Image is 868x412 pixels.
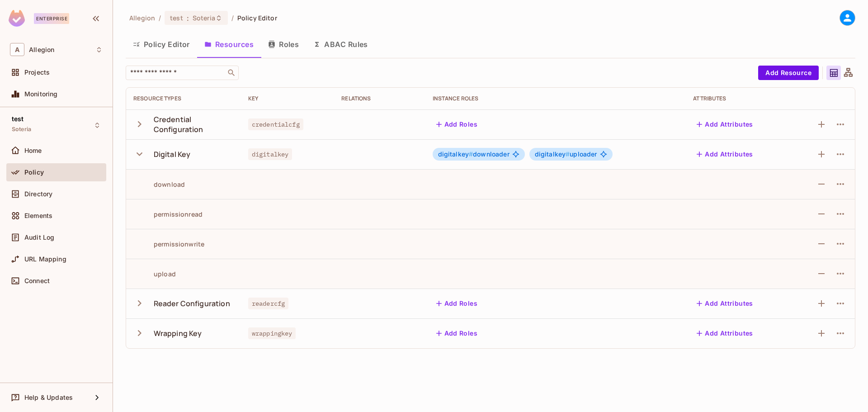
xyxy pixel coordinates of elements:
[29,46,54,53] span: Workspace: Allegion
[248,327,296,339] span: wrappingkey
[693,147,757,161] button: Add Attributes
[693,95,783,102] div: Attributes
[154,114,234,134] div: Credential Configuration
[24,256,66,263] span: URL Mapping
[24,90,58,98] span: Monitoring
[248,118,303,130] span: credentialcfg
[433,117,481,132] button: Add Roles
[24,212,52,219] span: Elements
[10,43,24,56] span: A
[433,326,481,341] button: Add Roles
[433,296,481,311] button: Add Roles
[341,95,418,102] div: Relations
[129,14,155,22] span: the active workspace
[231,14,234,22] li: /
[433,95,679,102] div: Instance roles
[12,115,24,123] span: test
[535,151,597,158] span: uploader
[197,33,261,56] button: Resources
[758,66,819,80] button: Add Resource
[24,169,44,176] span: Policy
[469,150,473,158] span: #
[693,117,757,132] button: Add Attributes
[34,13,69,24] div: Enterprise
[133,240,204,248] div: permissionwrite
[24,147,42,154] span: Home
[566,150,570,158] span: #
[306,33,375,56] button: ABAC Rules
[154,149,191,159] div: Digital Key
[438,151,509,158] span: downloader
[154,298,230,308] div: Reader Configuration
[170,14,183,22] span: test
[186,14,189,22] span: :
[133,210,203,218] div: permissionread
[133,270,176,278] div: upload
[24,190,52,198] span: Directory
[133,180,185,189] div: download
[159,14,161,22] li: /
[438,150,473,158] span: digitalkey
[693,326,757,341] button: Add Attributes
[237,14,277,22] span: Policy Editor
[12,126,31,133] span: Soteria
[9,10,25,27] img: SReyMgAAAABJRU5ErkJggg==
[193,14,215,22] span: Soteria
[248,148,292,160] span: digitalkey
[261,33,306,56] button: Roles
[24,394,73,401] span: Help & Updates
[24,69,50,76] span: Projects
[248,95,327,102] div: Key
[535,150,570,158] span: digitalkey
[24,234,54,241] span: Audit Log
[126,33,197,56] button: Policy Editor
[154,328,202,338] div: Wrapping Key
[248,298,288,309] span: readercfg
[24,277,50,284] span: Connect
[133,95,234,102] div: Resource Types
[693,296,757,311] button: Add Attributes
